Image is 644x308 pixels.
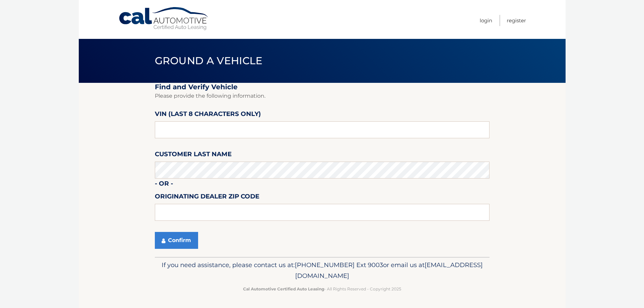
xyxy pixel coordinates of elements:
[507,15,526,26] a: Register
[155,54,263,67] span: Ground a Vehicle
[155,232,198,249] button: Confirm
[155,191,259,204] label: Originating Dealer Zip Code
[155,109,261,121] label: VIN (last 8 characters only)
[295,261,383,269] span: [PHONE_NUMBER] Ext 9003
[118,7,210,31] a: Cal Automotive
[480,15,492,26] a: Login
[159,260,485,281] p: If you need assistance, please contact us at: or email us at
[159,285,485,292] p: - All Rights Reserved - Copyright 2025
[155,91,490,101] p: Please provide the following information.
[243,286,324,291] strong: Cal Automotive Certified Auto Leasing
[155,149,232,162] label: Customer Last Name
[155,83,490,91] h2: Find and Verify Vehicle
[155,179,173,191] label: - or -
